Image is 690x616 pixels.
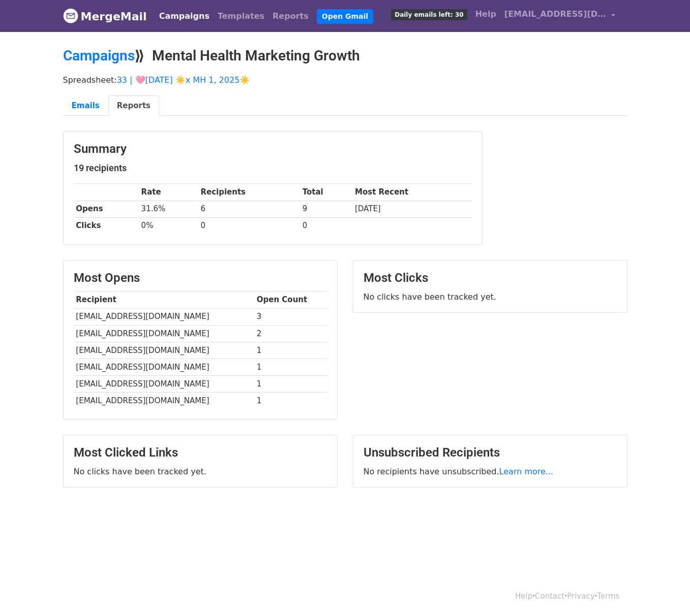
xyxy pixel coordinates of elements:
[108,95,159,116] a: Reports
[198,201,300,217] td: 6
[499,467,554,476] a: Learn more...
[63,8,78,23] img: MergeMail logo
[254,359,327,375] td: 1
[139,184,198,201] th: Rate
[471,4,500,24] a: Help
[74,291,254,308] th: Recipient
[387,4,471,24] a: Daily emails left: 30
[74,466,327,477] p: No clicks have been tracked yet.
[352,201,471,217] td: [DATE]
[139,201,198,217] td: 31.6%
[500,4,619,28] a: [EMAIL_ADDRESS][DOMAIN_NAME]
[74,163,472,174] h5: 19 recipients
[63,47,135,64] a: Campaigns
[74,271,327,285] h3: Most Opens
[198,217,300,234] td: 0
[391,9,467,20] span: Daily emails left: 30
[639,567,690,616] iframe: Chat Widget
[155,6,214,26] a: Campaigns
[364,466,617,477] p: No recipients have unsubscribed.
[74,376,254,393] td: [EMAIL_ADDRESS][DOMAIN_NAME]
[63,95,108,116] a: Emails
[214,6,268,26] a: Templates
[117,75,250,85] a: 33 | 🩷[DATE] ☀️x MH 1, 2025☀️
[74,142,472,156] h3: Summary
[254,291,327,308] th: Open Count
[364,271,617,285] h3: Most Clicks
[268,6,313,26] a: Reports
[364,291,617,302] p: No clicks have been tracked yet.
[254,393,327,409] td: 1
[63,47,627,64] h2: ⟫ Mental Health Marketing Growth
[74,359,254,375] td: [EMAIL_ADDRESS][DOMAIN_NAME]
[74,342,254,359] td: [EMAIL_ADDRESS][DOMAIN_NAME]
[254,325,327,342] td: 2
[300,217,352,234] td: 0
[567,592,594,601] a: Privacy
[74,201,139,217] th: Opens
[515,592,532,601] a: Help
[504,8,606,20] span: [EMAIL_ADDRESS][DOMAIN_NAME]
[74,325,254,342] td: [EMAIL_ADDRESS][DOMAIN_NAME]
[254,376,327,393] td: 1
[300,201,352,217] td: 9
[74,217,139,234] th: Clicks
[139,217,198,234] td: 0%
[63,6,147,27] a: MergeMail
[74,445,327,460] h3: Most Clicked Links
[300,184,352,201] th: Total
[74,308,254,325] td: [EMAIL_ADDRESS][DOMAIN_NAME]
[198,184,300,201] th: Recipients
[535,592,564,601] a: Contact
[63,75,627,85] p: Spreadsheet:
[254,342,327,359] td: 1
[317,9,373,24] a: Open Gmail
[352,184,471,201] th: Most Recent
[597,592,619,601] a: Terms
[364,445,617,460] h3: Unsubscribed Recipients
[254,308,327,325] td: 3
[74,393,254,409] td: [EMAIL_ADDRESS][DOMAIN_NAME]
